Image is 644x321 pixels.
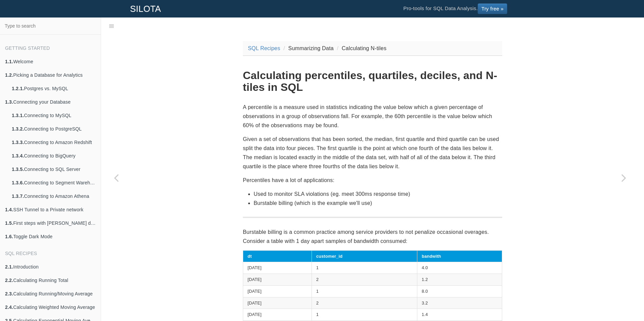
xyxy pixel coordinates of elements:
td: 1 [312,309,417,321]
th: dt [243,250,312,262]
td: [DATE] [243,274,312,286]
a: Try free » [478,3,507,14]
li: Pro-tools for SQL Data Analysis. [396,0,514,17]
b: 2.4. [5,305,13,310]
input: Type to search [2,20,99,32]
td: [DATE] [243,262,312,274]
td: [DATE] [243,297,312,309]
b: 1.3. [5,99,13,105]
li: Used to monitor SLA violations (eg. meet 300ms response time) [254,189,502,199]
b: 1.6. [5,234,13,239]
b: 2.1. [5,264,13,270]
td: [DATE] [243,285,312,297]
th: customer_id [312,250,417,262]
a: 1.3.2.Connecting to PostgreSQL [7,122,101,136]
a: Next page: Calculating Top N items and Aggregating (sum) the remainder into [609,34,639,321]
a: SQL Recipes [248,45,280,51]
td: 4.0 [417,262,502,274]
td: 1 [312,262,417,274]
td: 2 [312,274,417,286]
td: 1 [312,285,417,297]
b: 1.3.5. [12,167,24,172]
li: Calculating N-tiles [335,44,386,53]
b: 1.3.3. [12,140,24,145]
b: 1.3.2. [12,126,24,132]
td: 8.0 [417,285,502,297]
p: Percentiles have a lot of applications: [243,176,502,185]
p: Given a set of observations that has been sorted, the median, first quartile and third quartile c... [243,135,502,171]
h1: Calculating percentiles, quartiles, deciles, and N-tiles in SQL [243,70,502,93]
td: [DATE] [243,309,312,321]
li: Summarizing Data [282,44,334,53]
th: bandwith [417,250,502,262]
b: 1.4. [5,207,13,212]
a: 1.3.4.Connecting to BigQuery [7,149,101,163]
b: 1.3.6. [12,180,24,185]
b: 1.1. [5,59,13,64]
a: SILOTA [125,0,166,17]
a: 1.3.3.Connecting to Amazon Redshift [7,136,101,149]
li: Burstable billing (which is the example we'll use) [254,199,502,208]
a: 1.2.1.Postgres vs. MySQL [7,82,101,95]
a: 1.3.6.Connecting to Segment Warehouse [7,176,101,189]
b: 1.3.1. [12,113,24,118]
b: 1.5. [5,220,13,226]
a: 1.3.5.Connecting to SQL Server [7,163,101,176]
p: A percentile is a measure used in statistics indicating the value below which a given percentage ... [243,103,502,130]
a: 1.3.1.Connecting to MySQL [7,109,101,122]
b: 1.3.7. [12,193,24,199]
td: 1.2 [417,274,502,286]
p: Burstable billing is a common practice among service providers to not penalize occasional overage... [243,227,502,246]
b: 1.2. [5,72,13,78]
td: 2 [312,297,417,309]
a: 1.3.7.Connecting to Amazon Athena [7,189,101,203]
b: 1.2.1. [12,86,24,91]
a: Previous page: Analyze Mailchimp Data by Segmenting and Lead scoring your email list [101,34,131,321]
b: 2.2. [5,278,13,283]
b: 1.3.4. [12,153,24,158]
td: 1.4 [417,309,502,321]
td: 3.2 [417,297,502,309]
b: 2.3. [5,291,13,296]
